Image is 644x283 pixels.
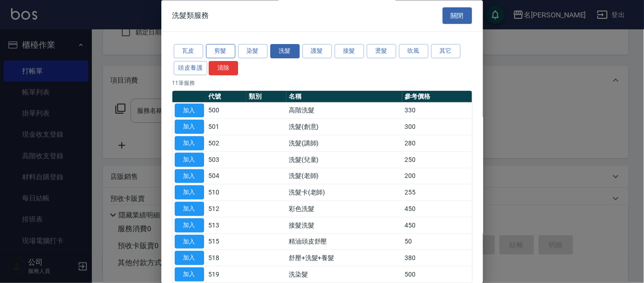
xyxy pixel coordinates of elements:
th: 參考價格 [402,91,472,103]
button: 接髮 [335,44,364,59]
th: 代號 [206,91,246,103]
p: 11 筆服務 [172,79,472,87]
button: 燙髮 [367,44,396,59]
button: 加入 [175,268,204,282]
button: 染髮 [238,44,268,59]
td: 330 [402,103,472,119]
button: 加入 [175,202,204,216]
td: 510 [206,184,246,201]
td: 502 [206,135,246,152]
td: 洗髮(創意) [286,119,402,135]
button: 洗髮 [270,44,300,59]
button: 清除 [209,61,238,75]
th: 類別 [246,91,286,103]
td: 450 [402,201,472,217]
td: 洗髮(講師) [286,135,402,152]
button: 剪髮 [206,44,235,59]
button: 瓦皮 [174,44,203,59]
span: 洗髮類服務 [172,11,209,20]
button: 加入 [175,120,204,134]
td: 504 [206,168,246,185]
button: 加入 [175,137,204,151]
td: 513 [206,217,246,234]
button: 加入 [175,169,204,183]
td: 500 [206,103,246,119]
td: 50 [402,234,472,250]
button: 加入 [175,251,204,266]
button: 加入 [175,104,204,118]
td: 512 [206,201,246,217]
td: 200 [402,168,472,185]
td: 250 [402,152,472,168]
button: 加入 [175,218,204,233]
button: 頭皮養護 [174,61,208,75]
td: 503 [206,152,246,168]
button: 加入 [175,186,204,200]
td: 舒壓+洗髮+養髮 [286,250,402,266]
td: 380 [402,250,472,266]
td: 501 [206,119,246,135]
button: 吹風 [399,44,428,59]
td: 450 [402,217,472,234]
td: 500 [402,266,472,283]
td: 洗髮卡(老師) [286,184,402,201]
button: 加入 [175,153,204,167]
td: 515 [206,234,246,250]
button: 其它 [431,44,461,59]
td: 彩色洗髮 [286,201,402,217]
td: 洗髮(兒童) [286,152,402,168]
button: 護髮 [302,44,332,59]
td: 518 [206,250,246,266]
td: 519 [206,266,246,283]
td: 洗染髮 [286,266,402,283]
th: 名稱 [286,91,402,103]
td: 255 [402,184,472,201]
button: 加入 [175,235,204,249]
td: 精油頭皮舒壓 [286,234,402,250]
td: 接髮洗髮 [286,217,402,234]
td: 300 [402,119,472,135]
td: 高階洗髮 [286,103,402,119]
button: 關閉 [443,7,472,24]
td: 280 [402,135,472,152]
td: 洗髮(老師) [286,168,402,185]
